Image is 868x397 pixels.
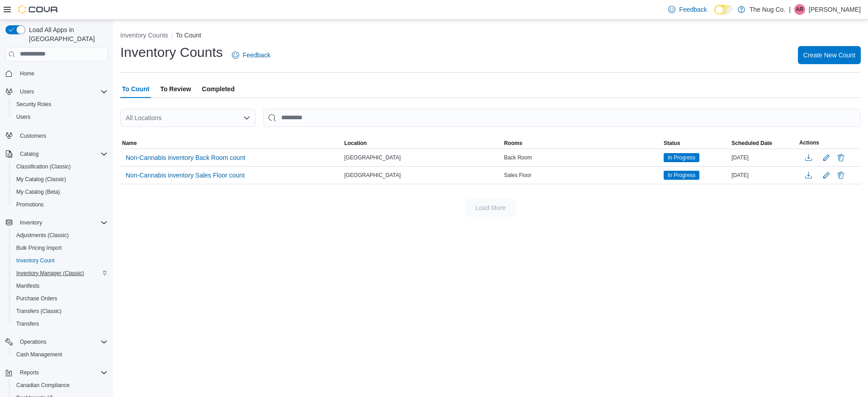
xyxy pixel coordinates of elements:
div: [DATE] [730,170,797,181]
span: Adjustments (Classic) [16,232,69,239]
p: The Nug Co. [750,4,785,15]
button: Location [342,138,502,149]
img: Cova [18,5,59,14]
span: My Catalog (Beta) [13,187,108,197]
span: Location [344,140,367,147]
span: Completed [202,80,235,98]
button: Catalog [2,148,111,160]
span: Manifests [16,282,39,290]
a: Adjustments (Classic) [13,230,72,241]
span: My Catalog (Classic) [16,176,66,183]
span: Canadian Compliance [16,382,70,389]
button: Bulk Pricing Import [9,242,111,254]
span: Cash Management [13,349,108,360]
span: Transfers (Classic) [13,306,108,317]
button: Delete [835,170,846,181]
a: Bulk Pricing Import [13,243,66,253]
span: Manifests [13,280,108,291]
a: My Catalog (Classic) [13,174,70,185]
a: Transfers [13,318,42,329]
span: AR [796,4,804,15]
span: Feedback [679,5,707,14]
span: Users [16,86,108,97]
a: Inventory Count [13,255,58,266]
span: Bulk Pricing Import [13,243,108,253]
span: Canadian Compliance [13,380,108,391]
button: Edit count details [821,168,832,182]
span: Rooms [504,140,523,147]
p: | [789,4,791,15]
span: In Progress [664,153,699,162]
a: Customers [16,131,50,141]
button: Transfers [9,318,111,330]
span: My Catalog (Classic) [13,174,108,185]
input: Dark Mode [714,5,733,14]
button: Operations [16,336,50,347]
button: Delete [835,152,846,163]
span: Scheduled Date [731,140,772,147]
span: Catalog [20,150,38,158]
div: Alex Roerick [794,4,805,15]
a: Purchase Orders [13,293,61,304]
span: Operations [16,336,108,347]
span: Users [20,88,34,95]
span: Load All Apps in [GEOGRAPHIC_DATA] [25,25,108,43]
a: Users [13,112,34,122]
button: Manifests [9,280,111,292]
a: Feedback [665,0,710,19]
span: Adjustments (Classic) [13,230,108,241]
span: Home [16,68,108,79]
div: Sales Floor [502,170,662,181]
span: Transfers (Classic) [16,308,61,315]
span: Load More [476,203,506,212]
a: My Catalog (Beta) [13,187,64,197]
span: Reports [16,367,108,378]
span: Operations [20,338,47,346]
button: Catalog [16,149,42,159]
span: Inventory Manager (Classic) [16,270,84,277]
button: Operations [2,336,111,348]
span: Inventory [16,217,108,228]
button: Non-Cannabis inventory Back Room count [122,151,249,164]
button: Inventory Manager (Classic) [9,267,111,280]
span: [GEOGRAPHIC_DATA] [344,172,401,179]
a: Feedback [228,46,274,64]
button: Inventory Count [9,254,111,267]
span: To Count [122,80,149,98]
input: This is a search bar. After typing your query, hit enter to filter the results lower in the page. [263,109,861,127]
button: Transfers (Classic) [9,305,111,318]
button: Load More [465,199,516,217]
button: Status [662,138,730,149]
span: In Progress [664,171,699,180]
button: Cash Management [9,348,111,361]
button: My Catalog (Beta) [9,186,111,198]
button: Users [2,85,111,98]
span: Reports [20,369,39,376]
span: Transfers [13,318,108,329]
button: Inventory [2,216,111,229]
a: Cash Management [13,349,66,360]
span: Users [13,112,108,122]
button: Customers [2,129,111,142]
button: Users [16,86,38,97]
span: To Review [160,80,191,98]
a: Classification (Classic) [13,161,75,172]
span: Create New Count [803,51,855,60]
span: Promotions [13,199,108,210]
span: Catalog [16,149,108,159]
span: Inventory Manager (Classic) [13,268,108,279]
span: Bulk Pricing Import [16,244,62,252]
span: Customers [20,132,46,140]
button: Canadian Compliance [9,379,111,392]
span: My Catalog (Beta) [16,188,60,196]
span: Purchase Orders [16,295,57,302]
button: Users [9,111,111,123]
span: [GEOGRAPHIC_DATA] [344,154,401,161]
button: Security Roles [9,98,111,111]
button: Reports [16,367,42,378]
span: Dark Mode [714,14,715,15]
span: Non-Cannabis inventory Back Room count [126,153,245,162]
button: Scheduled Date [730,138,797,149]
span: Security Roles [16,101,51,108]
span: Inventory Count [13,255,108,266]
